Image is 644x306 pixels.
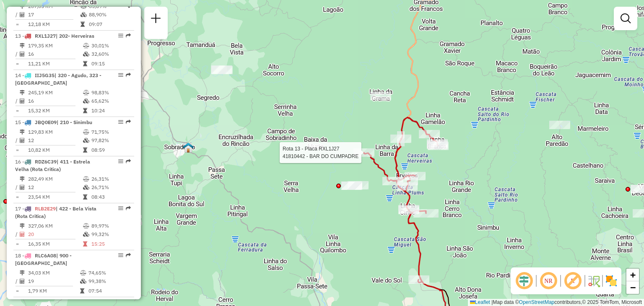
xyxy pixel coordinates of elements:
[88,287,130,295] td: 07:54
[91,222,131,230] td: 89,97%
[35,205,56,212] span: RLB2E29
[118,206,123,211] em: Opções
[91,97,131,105] td: 65,62%
[118,119,123,124] em: Opções
[91,136,131,145] td: 97,82%
[15,33,94,39] span: 13 -
[80,270,86,275] i: % de utilização do peso
[28,240,83,248] td: 16,35 KM
[28,277,80,285] td: 19
[183,142,194,153] img: Sobradinho
[126,206,131,211] em: Rota exportada
[80,22,85,27] i: Tempo total em rota
[80,288,84,293] i: Tempo total em rota
[28,269,80,277] td: 34,03 KM
[15,277,19,285] td: /
[563,271,583,291] span: Exibir rótulo
[118,73,123,78] em: Opções
[83,241,87,246] i: Tempo total em rota
[15,146,19,154] td: =
[630,282,636,293] span: −
[20,279,25,284] i: Total de Atividades
[15,158,90,172] span: | 411 - Estrela Velha (Rota Critica)
[83,138,89,143] i: % de utilização da cubagem
[626,281,639,294] a: Zoom out
[35,33,56,39] span: RXL1J27
[88,269,130,277] td: 74,65%
[80,279,86,284] i: % de utilização da cubagem
[20,90,25,95] i: Distância Total
[91,183,131,192] td: 26,71%
[549,121,570,129] div: Atividade não roteirizada - MEGA LANCHE
[91,88,131,97] td: 98,83%
[91,60,131,68] td: 09:15
[28,128,83,136] td: 129,83 KM
[28,183,83,192] td: 12
[587,274,600,288] img: Fluxo de ruas
[35,119,57,125] span: JBQ0E09
[28,41,83,50] td: 179,35 KM
[91,230,131,239] td: 99,32%
[519,299,555,305] a: OpenStreetMap
[118,159,123,164] em: Opções
[15,50,19,58] td: /
[15,183,19,192] td: /
[15,60,19,68] td: =
[28,136,83,145] td: 12
[20,270,25,275] i: Distância Total
[15,252,72,266] span: 18 -
[126,253,131,258] em: Rota exportada
[15,205,96,219] span: 17 -
[83,90,89,95] i: % de utilização do peso
[617,10,634,27] a: Exibir filtros
[20,99,25,104] i: Total de Atividades
[15,20,19,29] td: =
[83,176,89,182] i: % de utilização do peso
[83,185,89,190] i: % de utilização da cubagem
[15,136,19,145] td: /
[83,108,87,113] i: Tempo total em rota
[28,10,80,19] td: 17
[28,230,83,239] td: 20
[28,287,80,295] td: 1,79 KM
[20,138,25,143] i: Total de Atividades
[468,299,644,306] div: Map data © contributors,© 2025 TomTom, Microsoft
[126,119,131,124] em: Rota exportada
[626,269,639,281] a: Zoom in
[83,148,87,153] i: Tempo total em rota
[91,146,131,154] td: 08:59
[15,240,19,248] td: =
[83,52,89,57] i: % de utilização da cubagem
[35,72,55,78] span: IIJ5G35
[28,88,83,97] td: 245,19 KM
[118,33,123,38] em: Opções
[15,230,19,239] td: /
[212,66,233,74] div: Atividade não roteirizada - 58.253.671 FABIANE DIAS DA SILVA
[28,60,83,68] td: 11,21 KM
[605,274,618,288] img: Exibir/Ocultar setores
[83,130,89,135] i: % de utilização do peso
[28,146,83,154] td: 10,82 KM
[491,299,493,305] span: |
[630,270,636,280] span: +
[341,182,362,190] div: Atividade não roteirizada - SERGIO MARCOS PADILH
[20,185,25,190] i: Total de Atividades
[28,193,83,201] td: 23,54 KM
[91,175,131,183] td: 26,31%
[91,240,131,248] td: 15:25
[28,20,80,29] td: 12,18 KM
[28,97,83,105] td: 16
[514,271,534,291] span: Ocultar deslocamento
[15,72,101,86] span: | 320 - Agudo, 323 - [GEOGRAPHIC_DATA]
[15,106,19,115] td: =
[20,223,25,228] i: Distância Total
[470,299,490,305] a: Leaflet
[88,277,130,285] td: 99,38%
[83,99,89,104] i: % de utilização da cubagem
[56,33,94,39] span: | 202- Herveiras
[28,50,83,58] td: 16
[20,12,25,17] i: Total de Atividades
[20,130,25,135] i: Distância Total
[15,193,19,201] td: =
[80,12,87,17] i: % de utilização da cubagem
